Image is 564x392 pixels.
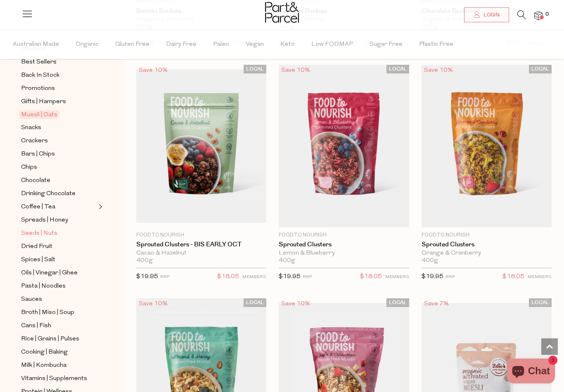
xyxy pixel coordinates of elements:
span: Chocolate [21,176,50,186]
img: Sprouted Clusters [422,65,552,227]
a: Back In Stock [21,70,96,80]
span: Vegan [246,30,264,59]
span: Bars | Chips [21,149,55,159]
span: Organic [76,30,99,59]
span: Rice | Grains | Pulses [21,334,79,344]
span: Milk | Kombucha [21,361,66,371]
a: Sprouted Clusters - BIS EARLY OCT [136,241,266,248]
span: Low FODMAP [311,30,353,59]
span: Best Sellers [21,57,57,67]
div: Save 10% [279,65,313,76]
span: 400g [422,257,438,264]
a: Coffee | Tea [21,202,96,212]
a: Bars | Chips [21,149,96,159]
span: $19.95 [422,274,443,280]
span: Promotions [21,84,55,94]
a: Promotions [21,83,96,94]
a: Dried Fruit [21,241,96,252]
small: MEMBERS [385,275,409,279]
span: Back In Stock [21,71,59,80]
small: RRP [303,275,312,279]
span: $18.05 [502,272,524,282]
span: Gluten Free [115,30,149,59]
a: Gifts | Hampers [21,97,96,107]
span: LOCAL [529,65,552,73]
span: Gifts | Hampers [21,97,66,107]
a: Milk | Kombucha [21,360,96,371]
div: Save 10% [422,65,455,76]
span: Login [481,12,500,19]
span: 400g [279,257,295,264]
a: Chocolate [21,175,96,186]
a: Best Sellers [21,57,96,67]
div: Save 10% [279,298,313,309]
span: LOCAL [244,65,266,73]
a: Sauces [21,294,96,305]
span: Seeds | Nuts [21,229,57,239]
small: MEMBERS [528,275,552,279]
span: $19.95 [136,274,158,280]
span: Spreads | Honey [21,215,68,225]
span: Sauces [21,295,42,305]
span: Sugar Free [370,30,403,59]
inbox-online-store-chat: Shopify online store chat [505,359,557,385]
span: $18.05 [360,272,382,282]
span: Cans | Fish [21,321,51,331]
span: Dairy Free [166,30,197,59]
span: Plastic Free [419,30,453,59]
a: Crackers [21,136,96,146]
a: 0 [534,11,543,20]
p: Food to Nourish [422,231,552,239]
small: MEMBERS [242,275,266,279]
span: Vitamins | Supplements [21,374,87,384]
img: Sprouted Clusters - BIS EARLY OCT [136,69,266,223]
div: Lemon & Blueberry [279,250,409,257]
div: Cacao & Hazelnut [136,250,266,257]
div: Save 10% [136,65,170,76]
span: Pasta | Noodles [21,281,66,291]
span: Coffee | Tea [21,202,55,212]
span: Drinking Chocolate [21,189,76,199]
a: Sprouted Clusters [279,241,409,248]
span: LOCAL [244,298,266,307]
p: Food to Nourish [136,231,266,239]
p: Food to Nourish [279,231,409,239]
span: 0 [543,11,551,18]
small: RRP [446,275,455,279]
span: Oils | Vinegar | Ghee [21,268,78,278]
a: Cooking | Baking [21,347,96,357]
a: Snacks [21,123,96,133]
small: RRP [160,275,170,279]
span: LOCAL [386,298,409,307]
img: Sprouted Clusters [279,65,409,227]
a: Seeds | Nuts [21,228,96,239]
span: $18.05 [217,272,239,282]
span: Spices | Salt [21,255,55,265]
a: Spices | Salt [21,255,96,265]
span: Snacks [21,123,41,133]
span: LOCAL [529,298,552,307]
span: Dried Fruit [21,242,52,252]
a: Drinking Chocolate [21,189,96,199]
a: Rice | Grains | Pulses [21,334,96,344]
span: LOCAL [386,65,409,73]
span: Chips [21,163,37,172]
span: Paleo [213,30,229,59]
a: Vitamins | Supplements [21,373,96,384]
img: Part&Parcel [265,2,299,23]
button: Expand/Collapse Coffee | Tea [97,202,102,212]
a: Cans | Fish [21,321,96,331]
div: Save 10% [136,298,170,309]
div: Orange & Cranberry [422,250,552,257]
a: Login [464,7,509,22]
a: Chips [21,162,96,172]
span: 400g [136,257,153,264]
a: Sprouted Clusters [422,241,552,248]
span: Crackers [21,136,48,146]
span: $19.95 [279,274,301,280]
a: Oils | Vinegar | Ghee [21,268,96,278]
span: Cooking | Baking [21,347,68,357]
span: Broth | Miso | Soup [21,308,74,318]
a: Pasta | Noodles [21,281,96,291]
span: Australian Made [13,30,59,59]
